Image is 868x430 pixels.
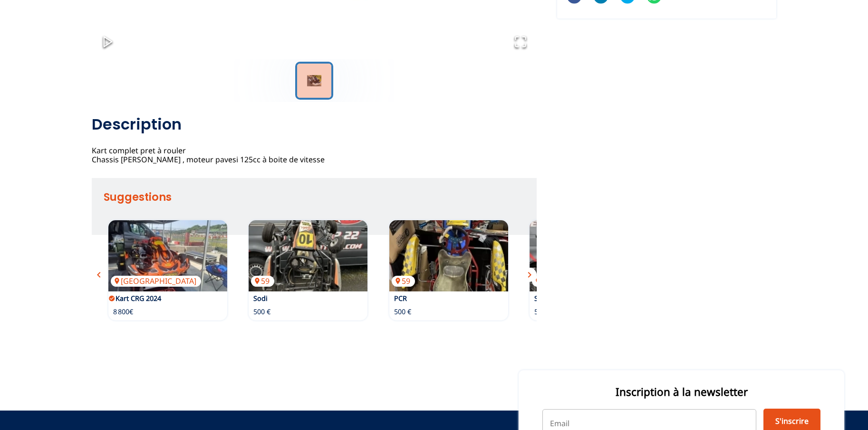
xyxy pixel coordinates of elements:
[92,62,537,100] div: Thumbnail Navigation
[104,187,537,206] h2: Suggestions
[111,276,201,286] p: [GEOGRAPHIC_DATA]
[295,62,333,100] button: Go to Slide 1
[249,220,367,291] a: Sodi59
[389,220,508,291] a: PCR59
[113,307,133,317] p: 8 800€
[389,220,508,291] img: PCR
[534,307,551,317] p: 500 €
[530,220,648,291] img: Sodi
[92,115,537,134] h2: Description
[108,220,227,291] a: Kart CRG 2024[GEOGRAPHIC_DATA]
[394,294,407,303] a: PCR
[522,268,537,282] button: chevron_right
[251,276,274,286] p: 59
[253,294,268,303] a: Sodi
[253,307,270,317] p: 500 €
[530,220,648,291] a: Sodi59
[534,294,549,303] a: Sodi
[92,115,537,164] div: Kart complet pret à rouler Chassis [PERSON_NAME] , moteur pavesi 125cc à boite de vitesse
[504,26,537,59] button: Open Fullscreen
[116,294,161,303] a: Kart CRG 2024
[524,269,535,280] span: chevron_right
[92,26,124,59] button: Play or Pause Slideshow
[249,220,367,291] img: Sodi
[108,220,227,291] img: Kart CRG 2024
[93,269,105,280] span: chevron_left
[542,384,820,399] p: Inscription à la newsletter
[392,276,415,286] p: 59
[92,268,106,282] button: chevron_left
[394,307,411,317] p: 500 €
